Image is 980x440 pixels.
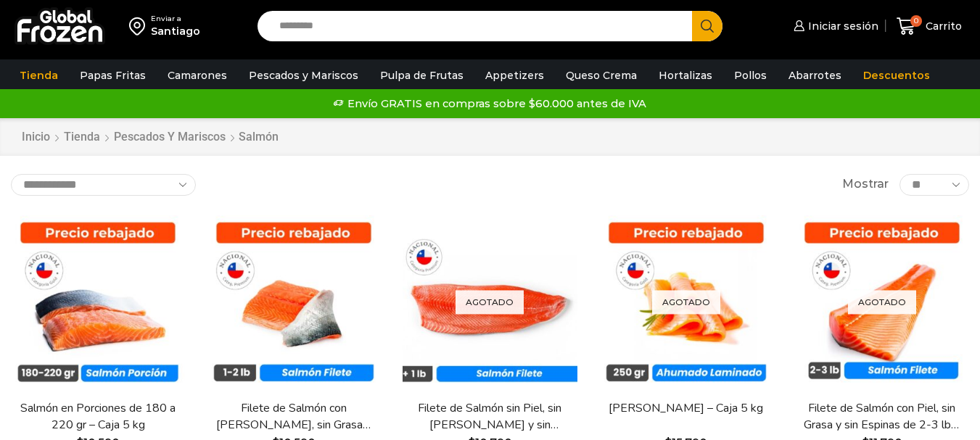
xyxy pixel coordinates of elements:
[20,400,176,433] a: Salmón en Porciones de 180 a 220 gr – Caja 5 kg
[411,400,568,433] a: Filete de Salmón sin Piel, sin [PERSON_NAME] y sin [PERSON_NAME] – Caja 10 Kg
[239,130,279,144] h1: Salmón
[856,62,937,89] a: Descuentos
[910,15,922,27] span: 0
[727,62,774,89] a: Pollos
[73,62,153,89] a: Papas Fritas
[113,129,226,146] a: Pescados y Mariscos
[893,9,965,43] a: 0 Carrito
[652,290,720,314] p: Agotado
[804,400,960,433] a: Filete de Salmón con Piel, sin Grasa y sin Espinas de 2-3 lb – Premium – Caja 10 kg
[21,129,51,146] a: Inicio
[848,290,916,314] p: Agotado
[922,19,962,33] span: Carrito
[12,62,65,89] a: Tienda
[456,290,524,314] p: Agotado
[151,14,200,24] div: Enviar a
[804,19,878,33] span: Iniciar sesión
[651,62,720,89] a: Hortalizas
[151,24,200,38] div: Santiago
[129,14,151,38] img: address-field-icon.svg
[215,400,372,433] a: Filete de Salmón con [PERSON_NAME], sin Grasa y sin Espinas 1-2 lb – Caja 10 Kg
[478,62,551,89] a: Appetizers
[842,176,889,193] span: Mostrar
[21,129,279,146] nav: Breadcrumb
[242,62,366,89] a: Pescados y Mariscos
[559,62,644,89] a: Queso Crema
[11,174,196,196] select: Pedido de la tienda
[692,11,722,41] button: Search button
[63,129,101,146] a: Tienda
[373,62,471,89] a: Pulpa de Frutas
[608,400,765,417] a: [PERSON_NAME] – Caja 5 kg
[160,62,234,89] a: Camarones
[781,62,849,89] a: Abarrotes
[790,12,878,41] a: Iniciar sesión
